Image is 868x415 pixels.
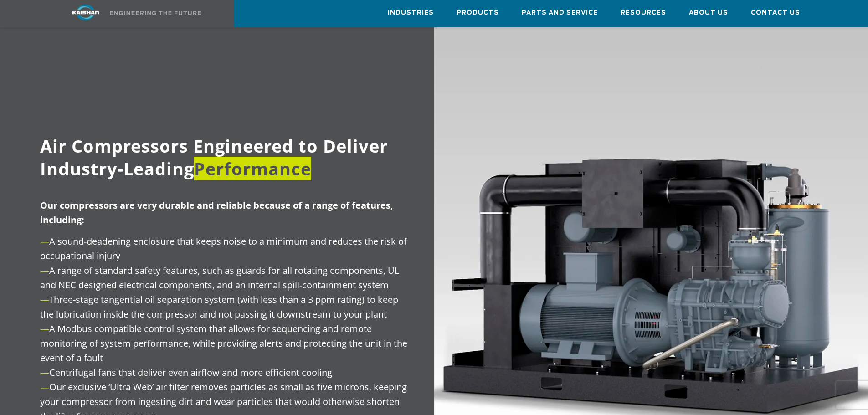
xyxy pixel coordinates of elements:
[457,0,499,25] a: Products
[40,235,49,247] span: —
[457,8,499,18] span: Products
[40,134,388,180] span: Air Compressors Engineered to Deliver Industry-Leading
[522,0,598,25] a: Parts and Service
[689,8,728,18] span: About Us
[621,0,666,25] a: Resources
[40,293,49,306] span: —
[40,264,49,277] span: —
[51,5,120,20] img: kaishan logo
[388,0,434,25] a: Industries
[621,8,666,18] span: Resources
[751,8,800,18] span: Contact Us
[40,199,393,226] span: Our compressors are very durable and reliable because of a range of features, including:
[110,11,201,15] img: Engineering the future
[388,8,434,18] span: Industries
[40,381,49,393] span: —
[751,0,800,25] a: Contact Us
[40,323,49,335] span: —
[522,8,598,18] span: Parts and Service
[194,157,311,180] span: Performance
[40,366,49,379] span: —
[689,0,728,25] a: About Us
